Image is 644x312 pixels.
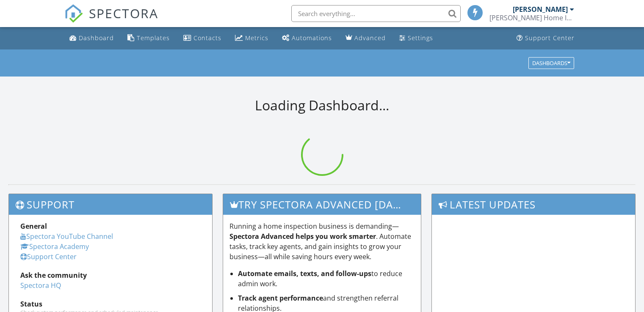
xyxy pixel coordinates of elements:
[66,30,117,46] a: Dashboard
[223,194,421,215] h3: Try spectora advanced [DATE]
[64,4,83,23] img: The Best Home Inspection Software - Spectora
[20,242,89,251] a: Spectora Academy
[232,30,272,46] a: Metrics
[245,34,268,42] div: Metrics
[238,268,415,289] li: to reduce admin work.
[532,60,570,66] div: Dashboards
[20,299,201,309] div: Status
[180,30,225,46] a: Contacts
[489,14,574,22] div: Wayne Home Inspection
[79,34,114,42] div: Dashboard
[20,222,47,231] strong: General
[89,4,158,22] span: SPECTORA
[396,30,437,46] a: Settings
[229,232,376,241] strong: Spectora Advanced helps you work smarter
[238,269,371,278] strong: Automate emails, texts, and follow-ups
[20,281,61,290] a: Spectora HQ
[193,34,221,42] div: Contacts
[9,194,212,215] h3: Support
[124,30,173,46] a: Templates
[20,270,201,280] div: Ask the community
[354,34,386,42] div: Advanced
[432,194,635,215] h3: Latest Updates
[64,11,158,29] a: SPECTORA
[408,34,433,42] div: Settings
[20,232,113,241] a: Spectora YouTube Channel
[291,5,461,22] input: Search everything...
[137,34,170,42] div: Templates
[238,293,323,303] strong: Track agent performance
[292,34,332,42] div: Automations
[513,5,568,14] div: [PERSON_NAME]
[342,30,389,46] a: Advanced
[525,34,575,42] div: Support Center
[20,252,77,261] a: Support Center
[279,30,335,46] a: Automations (Basic)
[528,57,574,69] button: Dashboards
[513,30,578,46] a: Support Center
[229,221,415,262] p: Running a home inspection business is demanding— . Automate tasks, track key agents, and gain ins...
